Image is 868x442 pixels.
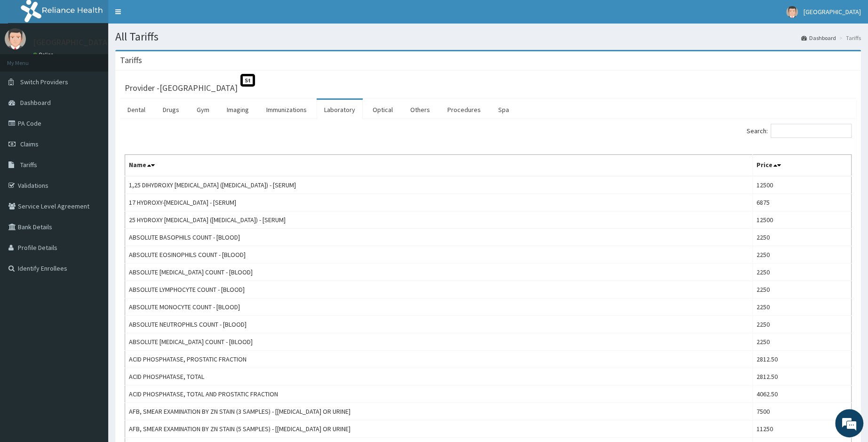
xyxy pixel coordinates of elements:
[125,420,753,438] td: AFB, SMEAR EXAMINATION BY ZN STAIN (5 SAMPLES) - [[MEDICAL_DATA] OR URINE]
[753,155,852,177] th: Price
[125,403,753,420] td: AFB, SMEAR EXAMINATION BY ZN STAIN (3 SAMPLES) - [[MEDICAL_DATA] OR URINE]
[753,420,852,438] td: 11250
[33,38,111,47] p: [GEOGRAPHIC_DATA]
[753,264,852,281] td: 2250
[125,264,753,281] td: ABSOLUTE [MEDICAL_DATA] COUNT - [BLOOD]
[125,316,753,333] td: ABSOLUTE NEUTROPHILS COUNT - [BLOOD]
[125,176,753,194] td: 1,25 DIHYDROXY [MEDICAL_DATA] ([MEDICAL_DATA]) - [SERUM]
[154,5,177,27] div: Minimize live chat window
[771,124,852,138] input: Search:
[120,100,153,120] a: Dental
[753,298,852,316] td: 2250
[125,351,753,368] td: ACID PHOSPHATASE, PROSTATIC FRACTION
[801,34,836,42] a: Dashboard
[753,368,852,386] td: 2812.50
[125,368,753,386] td: ACID PHOSPHATASE, TOTAL
[753,229,852,246] td: 2250
[33,51,56,58] a: Online
[20,140,39,148] span: Claims
[753,386,852,403] td: 4062.50
[125,281,753,298] td: ABSOLUTE LYMPHOCYTE COUNT - [BLOOD]
[20,98,51,107] span: Dashboard
[20,161,37,169] span: Tariffs
[125,84,238,92] h3: Provider - [GEOGRAPHIC_DATA]
[753,403,852,420] td: 7500
[365,100,400,120] a: Optical
[155,100,187,120] a: Drugs
[219,100,256,120] a: Imaging
[20,78,68,86] span: Switch Providers
[240,74,255,87] span: St
[317,100,363,120] a: Laboratory
[753,194,852,211] td: 6875
[120,56,142,64] h3: Tariffs
[440,100,488,120] a: Procedures
[125,386,753,403] td: ACID PHOSPHATASE, TOTAL AND PROSTATIC FRACTION
[753,176,852,194] td: 12500
[125,194,753,211] td: 17 HYDROXY-[MEDICAL_DATA] - [SERUM]
[491,100,517,120] a: Spa
[17,47,38,71] img: d_794563401_company_1708531726252_794563401
[403,100,438,120] a: Others
[125,246,753,264] td: ABSOLUTE EOSINOPHILS COUNT - [BLOOD]
[837,34,861,42] li: Tariffs
[125,211,753,229] td: 25 HYDROXY [MEDICAL_DATA] ([MEDICAL_DATA]) - [SERUM]
[189,100,217,120] a: Gym
[786,6,798,18] img: User Image
[115,31,861,43] h1: All Tariffs
[804,8,861,16] span: [GEOGRAPHIC_DATA]
[125,229,753,246] td: ABSOLUTE BASOPHILS COUNT - [BLOOD]
[747,124,852,138] label: Search:
[753,351,852,368] td: 2812.50
[753,281,852,298] td: 2250
[5,257,179,290] textarea: Type your message and hit 'Enter'
[55,119,130,214] span: We're online!
[125,298,753,316] td: ABSOLUTE MONOCYTE COUNT - [BLOOD]
[125,333,753,351] td: ABSOLUTE [MEDICAL_DATA] COUNT - [BLOOD]
[259,100,314,120] a: Immunizations
[5,28,26,49] img: User Image
[753,246,852,264] td: 2250
[753,333,852,351] td: 2250
[753,316,852,333] td: 2250
[49,53,158,65] div: Chat with us now
[125,155,753,177] th: Name
[753,211,852,229] td: 12500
